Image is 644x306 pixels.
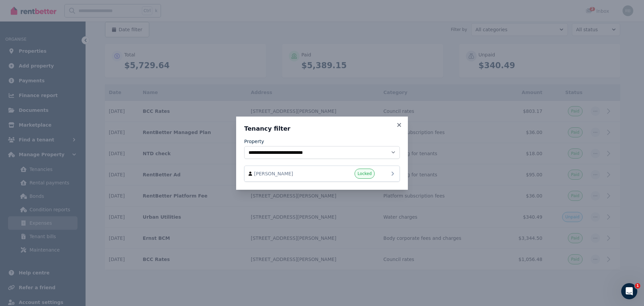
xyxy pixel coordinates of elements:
[244,138,264,145] label: Property
[244,166,400,182] a: [PERSON_NAME]Locked
[621,283,637,299] iframe: Intercom live chat
[358,171,372,176] span: Locked
[254,170,331,177] span: [PERSON_NAME]
[635,283,640,289] span: 1
[244,125,400,133] h3: Tenancy filter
